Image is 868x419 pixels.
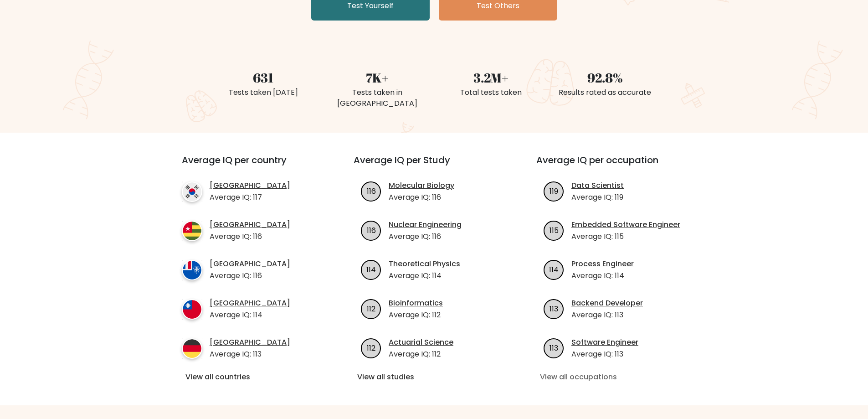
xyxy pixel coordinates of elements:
p: Average IQ: 117 [210,192,290,203]
p: Average IQ: 119 [571,192,624,203]
text: 113 [550,303,558,314]
div: Tests taken [DATE] [212,87,315,98]
div: Results rated as accurate [554,87,657,98]
text: 112 [367,303,375,314]
div: 3.2M+ [440,68,543,87]
p: Average IQ: 112 [389,310,443,321]
p: Average IQ: 113 [210,349,290,360]
a: Software Engineer [571,337,638,348]
a: [GEOGRAPHIC_DATA] [210,259,290,269]
a: [GEOGRAPHIC_DATA] [210,298,290,309]
a: Actuarial Science [389,337,453,348]
a: Backend Developer [571,298,643,309]
a: View all countries [185,372,317,383]
text: 116 [367,186,376,196]
p: Average IQ: 114 [571,270,634,281]
img: country [182,260,202,280]
a: View all studies [357,372,511,383]
img: country [182,338,202,359]
p: Average IQ: 113 [571,310,643,321]
a: Bioinformatics [389,298,443,309]
text: 119 [550,186,558,196]
div: 631 [212,68,315,87]
a: Data Scientist [571,180,624,191]
p: Average IQ: 113 [571,349,638,360]
a: [GEOGRAPHIC_DATA] [210,337,290,348]
a: View all occupations [540,372,693,383]
p: Average IQ: 112 [389,349,453,360]
p: Average IQ: 116 [389,231,462,242]
text: 112 [367,342,375,353]
div: Tests taken in [GEOGRAPHIC_DATA] [326,87,429,109]
a: Nuclear Engineering [389,219,462,230]
p: Average IQ: 116 [389,192,454,203]
p: Average IQ: 116 [210,231,290,242]
text: 116 [367,225,376,235]
img: country [182,181,202,202]
p: Average IQ: 114 [210,310,290,321]
a: Theoretical Physics [389,259,460,269]
h3: Average IQ per occupation [536,155,697,176]
img: country [182,221,202,241]
div: 92.8% [554,68,657,87]
img: country [182,299,202,320]
text: 114 [366,264,376,274]
text: 115 [550,225,559,235]
div: 7K+ [326,68,429,87]
text: 113 [550,342,558,353]
a: [GEOGRAPHIC_DATA] [210,219,290,230]
p: Average IQ: 116 [210,270,290,281]
h3: Average IQ per Study [354,155,514,176]
h3: Average IQ per country [182,155,321,176]
a: [GEOGRAPHIC_DATA] [210,180,290,191]
text: 114 [549,264,559,274]
a: Embedded Software Engineer [571,219,680,230]
p: Average IQ: 114 [389,270,460,281]
a: Molecular Biology [389,180,454,191]
div: Total tests taken [440,87,543,98]
a: Process Engineer [571,259,634,269]
p: Average IQ: 115 [571,231,680,242]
